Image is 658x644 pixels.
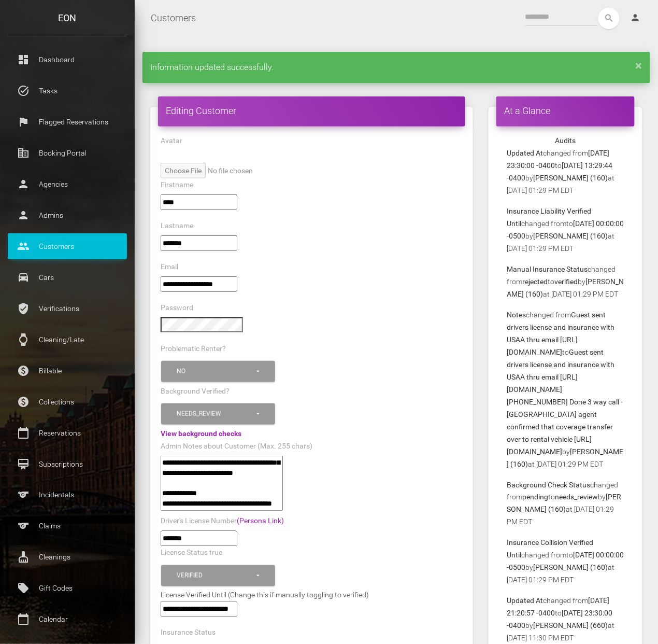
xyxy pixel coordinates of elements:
b: Guest sent drivers license and insurance with USAA thru email [URL][DOMAIN_NAME] [PHONE_NUMBER] D... [507,348,623,456]
div: Information updated successfully. [142,52,650,83]
label: Problematic Renter? [161,344,226,354]
label: Insurance Status [161,628,216,638]
div: Verified [177,571,255,580]
p: Gift Codes [16,581,119,596]
a: (Persona Link) [237,517,284,525]
a: person Admins [8,202,127,228]
div: No [177,367,255,376]
strong: Audits [555,136,576,145]
b: Notes [507,311,526,319]
p: Dashboard [16,52,119,67]
div: License Verified Until (Change this if manually toggling to verified) [153,589,470,601]
p: Claims [16,519,119,534]
label: Password [161,303,193,313]
b: [PERSON_NAME] (160) [533,232,608,240]
a: sports Claims [8,513,127,539]
button: No [161,361,275,382]
b: pending [522,493,548,501]
p: Cleanings [16,550,119,565]
p: Flagged Reservations [16,114,119,130]
b: Updated At [507,149,543,157]
p: Collections [16,394,119,410]
b: Background Check Status [507,481,590,489]
p: changed from to by at [DATE] 01:29 PM EDT [507,309,624,470]
a: local_offer Gift Codes [8,576,127,601]
a: sports Incidentals [8,482,127,508]
p: changed from to by at [DATE] 01:29 PM EDT [507,537,624,586]
b: verified [554,277,578,286]
div: Needs_review [177,410,255,418]
label: Driver's License Number [161,516,284,527]
p: Subscriptions [16,456,119,472]
p: Incidentals [16,487,119,503]
b: rejected [522,277,548,286]
button: Verified [161,565,275,586]
p: Agencies [16,176,119,192]
b: needs_review [555,493,598,501]
p: changed from to by at [DATE] 01:29 PM EDT [507,147,624,197]
a: paid Billable [8,358,127,384]
a: calendar_today Calendar [8,607,127,633]
p: Cleaning/Late [16,332,119,347]
a: watch Cleaning/Late [8,327,127,353]
p: Admins [16,207,119,223]
a: paid Collections [8,389,127,415]
p: Customers [16,239,119,254]
a: people Customers [8,233,127,259]
b: Insurance Liability Verified Until [507,207,591,228]
b: [PERSON_NAME] (160) [533,174,608,182]
a: Customers [151,5,196,31]
p: Verifications [16,301,119,316]
label: Email [161,262,178,272]
a: person [623,8,650,29]
b: [PERSON_NAME] (160) [533,564,608,572]
button: search [598,8,620,29]
p: Cars [16,270,119,285]
a: cleaning_services Cleanings [8,544,127,570]
p: Tasks [16,83,119,99]
label: Lastname [161,221,193,231]
p: Reservations [16,425,119,441]
a: × [636,62,642,68]
a: drive_eta Cars [8,264,127,290]
a: flag Flagged Reservations [8,109,127,135]
a: verified_user Verifications [8,296,127,321]
button: Needs_review [161,403,275,425]
label: Firstname [161,180,193,190]
h4: At a Glance [504,104,627,117]
p: Calendar [16,612,119,627]
b: Updated At [507,597,543,605]
b: [PERSON_NAME] (660) [533,622,608,630]
b: Manual Insurance Status [507,265,588,273]
label: Avatar [161,136,182,146]
label: License Status true [161,548,222,558]
a: task_alt Tasks [8,78,127,104]
p: changed from to by at [DATE] 01:29 PM EDT [507,205,624,255]
h4: Editing Customer [166,104,457,117]
a: corporate_fare Booking Portal [8,140,127,166]
a: calendar_today Reservations [8,420,127,446]
p: Billable [16,363,119,379]
a: card_membership Subscriptions [8,451,127,477]
a: dashboard Dashboard [8,47,127,73]
a: View background checks [161,429,241,438]
p: Booking Portal [16,145,119,161]
label: Admin Notes about Customer (Max. 255 chars) [161,441,312,452]
a: person Agencies [8,171,127,197]
p: changed from to by at [DATE] 01:29 PM EDT [507,263,624,300]
i: person [631,12,641,23]
label: Background Verified? [161,386,230,397]
b: Insurance Collision Verified Until [507,539,593,559]
p: changed from to by at [DATE] 01:29 PM EDT [507,479,624,528]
